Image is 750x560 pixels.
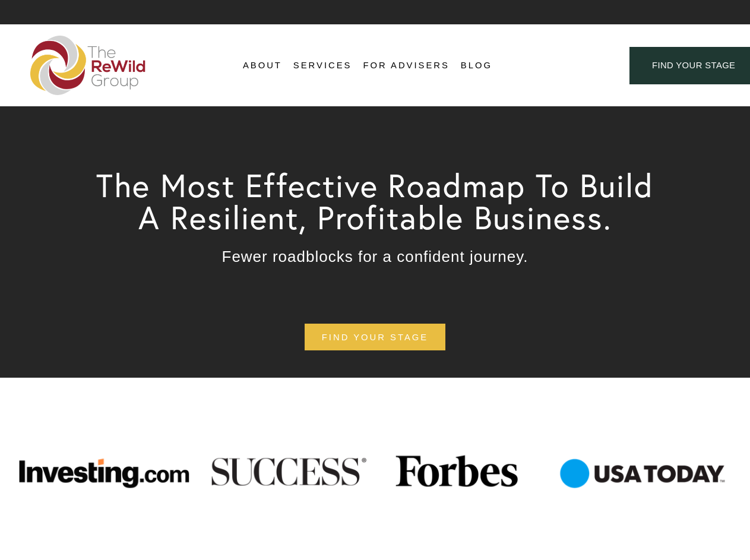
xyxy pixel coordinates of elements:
[30,36,147,95] img: The ReWild Group
[222,248,529,265] span: Fewer roadblocks for a confident journey.
[293,58,352,74] span: Services
[243,57,282,75] a: folder dropdown
[96,165,664,238] span: The Most Effective Roadmap To Build A Resilient, Profitable Business.
[305,324,445,350] a: find your stage
[461,57,492,75] a: Blog
[293,57,352,75] a: folder dropdown
[243,58,282,74] span: About
[363,57,449,75] a: For Advisers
